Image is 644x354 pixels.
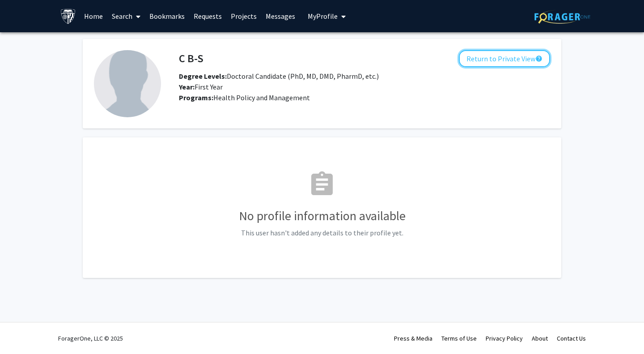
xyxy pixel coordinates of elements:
iframe: Chat [7,314,38,347]
div: ForagerOne, LLC © 2025 [58,323,123,354]
span: Doctoral Candidate (PhD, MD, DMD, PharmD, etc.) [179,72,379,81]
img: ForagerOne Logo [534,10,590,24]
fg-card: No Profile Information [83,137,561,278]
a: Requests [189,0,226,32]
a: Contact Us [557,334,586,342]
a: Messages [261,0,300,32]
a: About [532,334,548,342]
b: Degree Levels: [179,72,227,81]
p: This user hasn't added any details to their profile yet. [94,227,550,238]
span: Health Policy and Management [213,93,310,102]
a: Press & Media [394,334,432,342]
b: Year: [179,82,195,91]
h3: No profile information available [94,209,550,224]
img: Profile Picture [94,50,161,117]
a: Bookmarks [145,0,189,32]
mat-icon: help [535,53,542,64]
b: Programs: [179,93,213,102]
a: Search [107,0,145,32]
mat-icon: assignment [308,170,336,199]
button: Return to Private View [459,50,550,67]
h4: C B-S [179,50,203,67]
span: My Profile [308,12,338,21]
a: Projects [226,0,261,32]
img: Johns Hopkins University Logo [60,9,76,24]
a: Home [80,0,107,32]
a: Terms of Use [441,334,477,342]
a: Privacy Policy [486,334,523,342]
span: First Year [179,82,223,91]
